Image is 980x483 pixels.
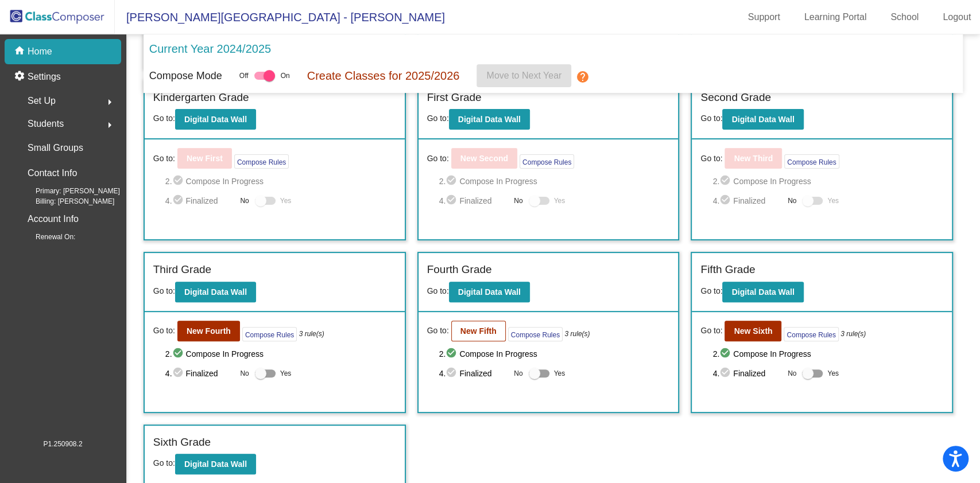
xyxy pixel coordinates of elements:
[439,367,509,380] span: 4. Finalized
[427,114,449,123] span: Go to:
[734,326,772,336] b: New Sixth
[28,93,56,109] span: Set Up
[103,95,117,109] mat-icon: arrow_right
[788,368,796,379] span: No
[449,282,530,302] button: Digital Data Wall
[153,262,211,278] label: Third Grade
[307,67,460,84] p: Create Classes for 2025/2026
[933,8,980,26] a: Logout
[700,114,722,123] span: Go to:
[14,45,28,59] mat-icon: home
[451,321,506,341] button: New Fifth
[280,194,292,208] span: Yes
[439,174,670,188] span: 2. Compose In Progress
[165,347,396,361] span: 2. Compose In Progress
[700,153,722,165] span: Go to:
[149,68,222,84] p: Compose Mode
[153,286,175,295] span: Go to:
[153,434,211,451] label: Sixth Grade
[700,286,722,295] span: Go to:
[784,154,839,169] button: Compose Rules
[153,325,175,337] span: Go to:
[520,154,574,169] button: Compose Rules
[712,367,782,380] span: 4. Finalized
[477,64,571,87] button: Move to Next Year
[795,8,876,26] a: Learning Portal
[153,114,175,123] span: Go to:
[281,71,290,81] span: On
[184,459,247,469] b: Digital Data Wall
[187,326,231,336] b: New Fourth
[731,115,794,124] b: Digital Data Wall
[734,154,773,163] b: New Third
[725,148,782,169] button: New Third
[508,327,563,341] button: Compose Rules
[165,194,235,208] span: 4. Finalized
[172,367,186,380] mat-icon: check_circle
[175,109,256,130] button: Digital Data Wall
[719,367,733,380] mat-icon: check_circle
[439,347,670,361] span: 2. Compose In Progress
[564,329,590,339] i: 3 rule(s)
[172,194,186,208] mat-icon: check_circle
[172,174,186,188] mat-icon: check_circle
[700,89,771,106] label: Second Grade
[103,118,117,132] mat-icon: arrow_right
[451,148,517,169] button: New Second
[239,71,249,81] span: Off
[788,196,796,206] span: No
[153,89,249,106] label: Kindergarten Grade
[187,154,223,163] b: New First
[17,196,114,207] span: Billing: [PERSON_NAME]
[28,211,79,227] p: Account Info
[115,8,445,26] span: [PERSON_NAME][GEOGRAPHIC_DATA] - [PERSON_NAME]
[299,329,324,339] i: 3 rule(s)
[460,154,508,163] b: New Second
[17,232,75,242] span: Renewal On:
[700,262,755,278] label: Fifth Grade
[486,71,561,80] span: Move to Next Year
[184,287,247,297] b: Digital Data Wall
[731,287,794,297] b: Digital Data Wall
[719,347,733,361] mat-icon: check_circle
[165,367,235,380] span: 4. Finalized
[240,368,249,379] span: No
[827,367,839,380] span: Yes
[840,329,866,339] i: 3 rule(s)
[725,321,781,341] button: New Sixth
[446,347,459,361] mat-icon: check_circle
[280,367,292,380] span: Yes
[427,153,449,165] span: Go to:
[177,321,240,341] button: New Fourth
[439,194,509,208] span: 4. Finalized
[28,140,83,156] p: Small Groups
[177,148,232,169] button: New First
[242,327,297,341] button: Compose Rules
[554,367,565,380] span: Yes
[427,286,449,295] span: Go to:
[554,194,565,208] span: Yes
[427,325,449,337] span: Go to:
[446,174,459,188] mat-icon: check_circle
[427,89,482,106] label: First Grade
[165,174,396,188] span: 2. Compose In Progress
[28,116,64,132] span: Students
[449,109,530,130] button: Digital Data Wall
[827,194,839,208] span: Yes
[14,70,28,84] mat-icon: settings
[514,196,522,206] span: No
[28,165,77,181] p: Contact Info
[784,327,838,341] button: Compose Rules
[153,153,175,165] span: Go to:
[719,174,733,188] mat-icon: check_circle
[427,262,492,278] label: Fourth Grade
[722,282,803,302] button: Digital Data Wall
[446,194,459,208] mat-icon: check_circle
[175,454,256,474] button: Digital Data Wall
[175,282,256,302] button: Digital Data Wall
[576,70,590,84] mat-icon: help
[458,287,521,297] b: Digital Data Wall
[172,347,186,361] mat-icon: check_circle
[17,186,120,196] span: Primary: [PERSON_NAME]
[28,70,61,84] p: Settings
